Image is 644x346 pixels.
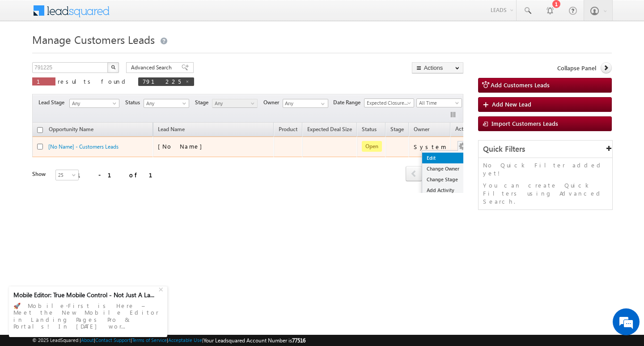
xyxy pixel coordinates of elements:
[416,98,462,107] a: All Time
[195,98,212,107] span: Stage
[38,98,68,107] span: Lead Stage
[212,99,255,107] span: Any
[125,98,144,107] span: Status
[417,99,459,107] span: All Time
[333,98,364,107] span: Date Range
[386,124,408,136] a: Stage
[69,99,119,108] a: Any
[58,77,129,85] span: results found
[95,337,131,343] a: Contact Support
[491,120,558,127] span: Import Customers Leads
[158,142,207,150] span: [No Name]
[491,81,550,89] span: Add Customers Leads
[406,167,422,181] a: prev
[422,163,467,174] a: Change Owner
[81,337,94,343] a: About
[303,124,356,136] a: Expected Deal Size
[406,166,422,181] span: prev
[131,64,174,72] span: Advanced Search
[364,99,411,107] span: Expected Closure Date
[422,174,467,185] a: Change Stage
[37,127,43,133] input: Check all records
[414,126,429,132] span: Owner
[479,141,612,158] div: Quick Filters
[557,64,596,72] span: Collapse Panel
[362,141,382,152] span: Open
[77,170,163,180] div: 1 - 1 of 1
[451,124,478,136] span: Actions
[143,77,181,85] span: 791225
[283,99,328,108] input: Type to Search
[13,299,163,333] div: 🚀 Mobile-First is Here – Meet the New Mobile Editor in Landing Pages Pro & Portals! In [DATE] wor...
[111,65,115,69] img: Search
[263,98,283,107] span: Owner
[153,124,189,136] span: Lead Name
[37,77,51,85] span: 1
[364,98,414,107] a: Expected Closure Date
[13,291,157,299] div: Mobile Editor: True Mobile Control - Not Just A La...
[212,99,258,108] a: Any
[483,161,608,177] p: No Quick Filter added yet!
[357,124,381,136] a: Status
[56,171,80,179] span: 25
[132,337,167,343] a: Terms of Service
[70,99,116,107] span: Any
[44,124,98,136] a: Opportunity Name
[144,99,189,108] a: Any
[414,143,446,151] div: System
[168,337,202,343] a: Acceptable Use
[422,185,467,196] a: Add Activity
[49,126,93,132] span: Opportunity Name
[279,126,297,132] span: Product
[292,337,305,344] span: 77516
[492,100,531,108] span: Add New Lead
[32,170,48,178] div: Show
[390,126,404,132] span: Stage
[483,181,608,205] p: You can create Quick Filters using Advanced Search.
[307,126,352,132] span: Expected Deal Size
[32,336,305,345] span: © 2025 LeadSquared | | | | |
[422,153,467,163] a: Edit
[203,337,305,344] span: Your Leadsquared Account Number is
[48,143,119,150] a: [No Name] - Customers Leads
[316,99,327,108] a: Show All Items
[157,283,167,294] div: +
[412,62,463,73] button: Actions
[32,32,155,47] span: Manage Customers Leads
[144,99,186,107] span: Any
[55,170,79,180] a: 25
